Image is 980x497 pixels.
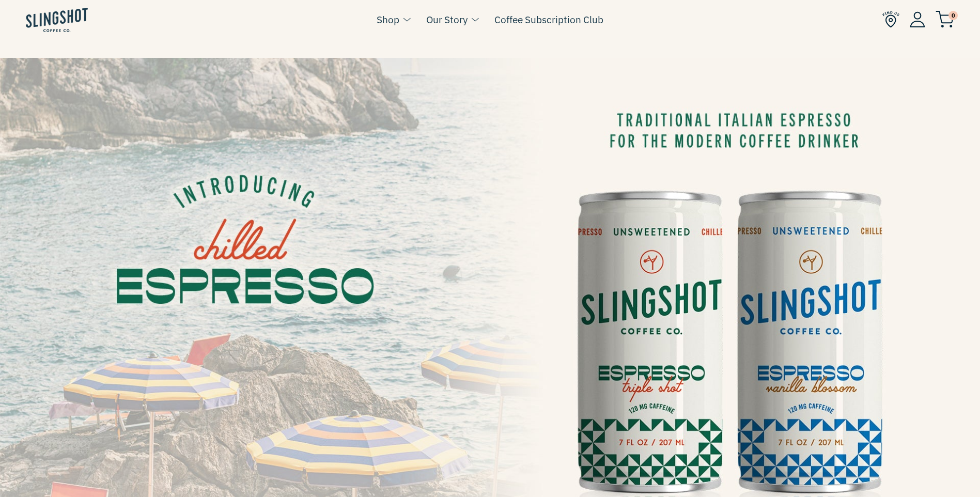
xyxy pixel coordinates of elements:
img: Find Us [882,11,899,28]
img: cart [936,11,954,28]
img: Account [910,11,925,27]
a: Coffee Subscription Club [494,12,603,27]
span: 0 [948,11,958,20]
a: Shop [377,12,399,27]
a: 0 [936,13,954,26]
a: Our Story [426,12,468,27]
